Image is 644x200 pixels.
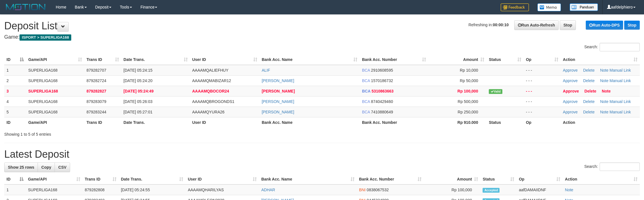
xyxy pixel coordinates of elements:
td: - - - [524,107,561,117]
span: BNI [359,188,366,192]
a: Delete [584,89,596,93]
a: Delete [583,99,595,104]
a: Run Auto-DPS [586,21,623,30]
th: Status [487,117,524,128]
th: Trans ID: activate to sort column ascending [83,174,119,184]
th: Trans ID: activate to sort column ascending [84,54,121,65]
span: Rp 50,000 [460,78,478,83]
img: panduan.png [570,3,598,11]
span: Valid transaction [489,89,502,94]
th: Game/API: activate to sort column ascending [26,174,83,184]
th: Action [561,117,640,128]
th: Bank Acc. Number [360,117,428,128]
td: SUPERLIGA168 [26,184,83,195]
img: Button%20Memo.svg [537,3,561,11]
span: 879283244 [87,110,106,114]
th: Bank Acc. Number: activate to sort column ascending [357,174,424,184]
th: Bank Acc. Name: activate to sort column ascending [259,174,357,184]
td: SUPERLIGA168 [26,86,84,96]
th: Date Trans.: activate to sort column ascending [121,54,190,65]
a: Approve [563,110,578,114]
a: [PERSON_NAME] [262,89,295,93]
h1: Deposit List [4,20,640,32]
a: [PERSON_NAME] [262,110,294,114]
span: Rp 500,000 [458,99,478,104]
td: AAAAMQHARILYAS [185,184,259,195]
th: Bank Acc. Name [260,117,360,128]
span: AAAAMQALIEFHUY [192,68,228,72]
span: CSV [58,165,66,170]
th: ID: activate to sort column descending [4,54,26,65]
td: 3 [4,86,26,96]
th: Date Trans.: activate to sort column ascending [119,174,186,184]
a: Note [602,89,611,93]
th: User ID [190,117,260,128]
span: AAAAMQBOCOR24 [192,89,229,93]
span: AAAAMQMABIZAR12 [192,78,231,83]
td: aafDAMAIIDNF [517,184,563,195]
a: Approve [563,89,579,93]
th: Op [524,117,561,128]
div: Showing 1 to 5 of 5 entries [4,129,264,137]
label: Search: [584,162,640,171]
a: Copy [38,162,55,172]
td: 1 [4,65,26,76]
a: Delete [583,110,595,114]
span: Copy 8740429460 to clipboard [371,99,393,104]
a: [PERSON_NAME] [262,78,294,83]
td: 5 [4,107,26,117]
th: Status: activate to sort column ascending [487,54,524,65]
span: Rp 250,000 [458,110,478,114]
th: ID [4,117,26,128]
span: Rp 100,000 [457,89,478,93]
td: 2 [4,75,26,86]
span: Copy 1570186732 to clipboard [371,78,393,83]
a: Note [600,99,609,104]
th: Amount: activate to sort column ascending [428,54,487,65]
span: BCA [362,110,370,114]
span: [DATE] 05:24:20 [124,78,152,83]
td: - - - [524,96,561,107]
td: - - - [524,86,561,96]
td: SUPERLIGA168 [26,96,84,107]
a: Run Auto-Refresh [514,20,559,30]
th: Bank Acc. Name: activate to sort column ascending [260,54,360,65]
td: - - - [524,75,561,86]
th: Action: activate to sort column ascending [561,54,640,65]
span: 879282724 [87,78,106,83]
span: Copy [41,165,51,170]
td: SUPERLIGA168 [26,75,84,86]
input: Search: [600,162,640,171]
th: Bank Acc. Number: activate to sort column ascending [360,54,428,65]
h1: Latest Deposit [4,149,640,160]
span: [DATE] 05:27:01 [124,110,152,114]
td: - - - [524,65,561,76]
td: 879282808 [83,184,119,195]
td: Rp 100,000 [424,184,481,195]
span: Show 25 rows [8,165,34,170]
a: Approve [563,99,578,104]
td: 1 [4,184,26,195]
th: Op: activate to sort column ascending [524,54,561,65]
a: Approve [563,78,578,83]
a: ADHAR [261,188,275,192]
input: Search: [600,43,640,51]
span: ISPORT > SUPERLIGA168 [20,34,71,41]
span: BCA [362,78,370,83]
td: SUPERLIGA168 [26,65,84,76]
a: Manual Link [610,78,631,83]
label: Search: [584,43,640,51]
a: ALIF [262,68,270,72]
a: [PERSON_NAME] [262,99,294,104]
a: CSV [55,162,70,172]
span: BCA [362,89,370,93]
span: Copy 0838067532 to clipboard [367,188,389,192]
a: Note [600,78,609,83]
th: Action: activate to sort column ascending [563,174,640,184]
span: [DATE] 05:24:49 [124,89,154,93]
a: Stop [624,21,640,30]
span: Copy 7410880649 to clipboard [371,110,393,114]
span: Copy 2910608595 to clipboard [371,68,393,72]
th: Rp 910.000 [428,117,487,128]
span: Rp 10,000 [460,68,478,72]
